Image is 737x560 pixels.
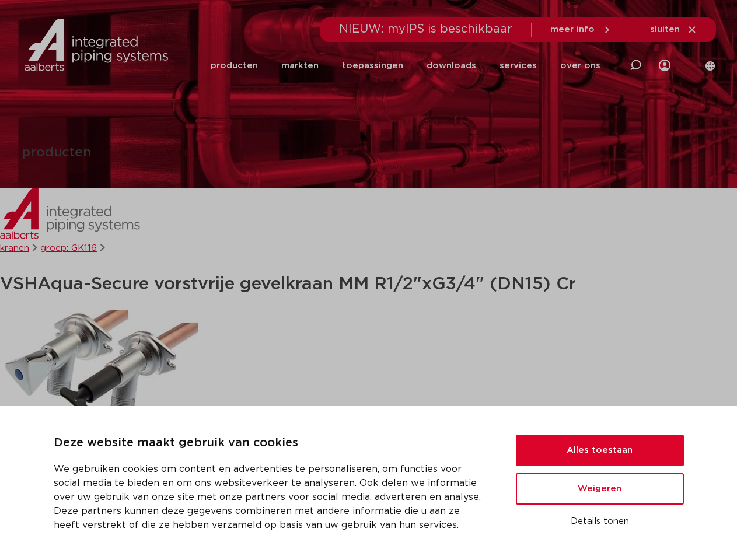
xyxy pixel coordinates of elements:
[560,43,600,88] a: over ons
[211,43,600,88] nav: Menu
[22,146,91,160] h1: producten
[54,434,488,453] p: Deze website maakt gebruik van cookies
[650,25,680,34] span: sluiten
[550,25,595,34] span: meer info
[516,435,684,466] button: Alles toestaan
[650,24,697,35] a: sluiten
[550,24,612,35] a: meer info
[516,512,684,531] button: Details tonen
[54,462,488,532] p: We gebruiken cookies om content en advertenties te personaliseren, om functies voor social media ...
[339,23,512,35] span: NIEUW: myIPS is beschikbaar
[211,43,258,88] a: producten
[281,43,319,88] a: markten
[342,43,403,88] a: toepassingen
[500,43,537,88] a: services
[40,244,97,253] a: groep: GK116
[427,43,476,88] a: downloads
[516,473,684,505] button: Weigeren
